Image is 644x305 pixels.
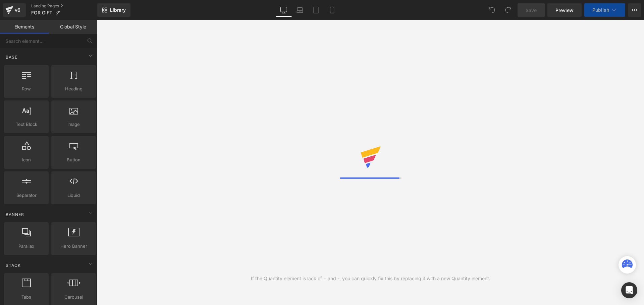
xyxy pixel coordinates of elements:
span: Button [53,156,94,163]
div: v6 [13,6,22,14]
span: Text Block [6,121,47,128]
span: FOR GIFT [31,10,52,15]
span: Icon [6,156,47,163]
a: v6 [3,3,26,17]
a: New Library [97,3,130,17]
span: Row [6,85,47,92]
span: Image [53,121,94,128]
span: Tabs [6,294,47,301]
span: Carousel [53,294,94,301]
span: Stack [5,262,21,269]
span: Banner [5,211,25,218]
span: Library [110,7,126,13]
a: Landing Pages [31,3,97,9]
div: If the Quantity element is lack of + and -, you can quickly fix this by replacing it with a new Q... [251,275,490,282]
button: Undo [485,3,499,17]
button: Redo [501,3,515,17]
a: Laptop [292,3,308,17]
a: Tablet [308,3,324,17]
span: Hero Banner [53,243,94,250]
span: Heading [53,85,94,92]
span: Preview [555,7,574,14]
button: Publish [584,3,625,17]
span: Publish [592,7,609,13]
button: More [628,3,641,17]
a: Mobile [324,3,340,17]
span: Parallax [6,243,47,250]
span: Base [5,54,18,60]
a: Preview [547,3,582,17]
span: Save [526,7,537,14]
div: Open Intercom Messenger [621,282,637,298]
a: Desktop [276,3,292,17]
span: Separator [6,192,47,199]
a: Global Style [49,20,97,33]
span: Liquid [53,192,94,199]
